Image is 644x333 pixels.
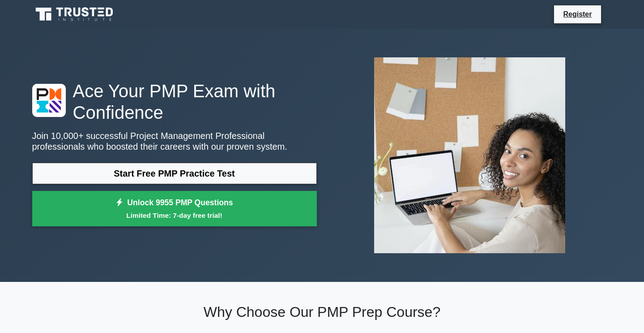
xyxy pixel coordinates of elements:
[32,80,317,123] h1: Ace Your PMP Exam with Confidence
[32,191,317,227] a: Unlock 9955 PMP QuestionsLimited Time: 7-day free trial!
[32,303,612,320] h2: Why Choose Our PMP Prep Course?
[32,130,317,152] p: Join 10,000+ successful Project Management Professional professionals who boosted their careers w...
[43,210,306,221] small: Limited Time: 7-day free trial!
[32,163,317,184] a: Start Free PMP Practice Test
[558,9,597,20] a: Register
